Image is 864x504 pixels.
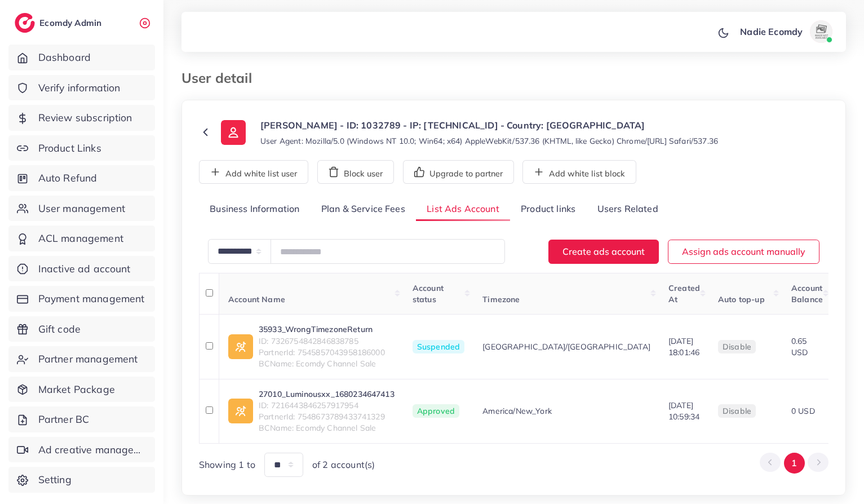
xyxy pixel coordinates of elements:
[259,335,385,347] span: ID: 7326754842846838785
[259,358,385,369] span: BCName: Ecomdy Channel Sale
[38,382,115,397] span: Market Package
[8,256,155,282] a: Inactive ad account
[8,45,155,70] a: Dashboard
[8,377,155,403] a: Market Package
[259,422,395,434] span: BCName: Ecomdy Channel Sale
[482,294,520,304] span: Timezone
[38,201,125,216] span: User management
[8,346,155,372] a: Partner management
[8,135,155,161] a: Product Links
[228,294,285,304] span: Account Name
[259,388,395,400] a: 27010_Luminousxx_1680234647413
[810,20,832,43] img: avatar
[221,120,246,145] img: ic-user-info.36bf1079.svg
[548,240,659,264] button: Create ads account
[8,406,155,432] a: Partner BC
[38,110,132,125] span: Review subscription
[317,160,394,184] button: Block user
[791,336,808,357] span: 0.65 USD
[413,404,459,418] span: Approved
[416,197,510,222] a: List Ads Account
[260,118,718,132] p: [PERSON_NAME] - ID: 1032789 - IP: [TECHNICAL_ID] - Country: [GEOGRAPHIC_DATA]
[740,25,803,38] p: Nadie Ecomdy
[8,196,155,222] a: User management
[668,400,699,422] span: [DATE] 10:59:34
[723,406,751,416] span: disable
[522,160,636,184] button: Add white list block
[15,13,35,33] img: logo
[38,171,98,185] span: Auto Refund
[199,197,311,222] a: Business Information
[8,165,155,191] a: Auto Refund
[791,283,823,304] span: Account Balance
[482,405,552,417] span: America/New_York
[38,472,72,487] span: Setting
[8,105,155,131] a: Review subscription
[259,347,385,358] span: PartnerId: 7545857043958186000
[15,13,104,33] a: logoEcomdy Admin
[718,294,765,304] span: Auto top-up
[784,453,805,474] button: Go to page 1
[760,453,828,474] ul: Pagination
[260,135,718,147] small: User Agent: Mozilla/5.0 (Windows NT 10.0; Win64; x64) AppleWebKit/537.36 (KHTML, like Gecko) Chro...
[8,286,155,312] a: Payment management
[413,340,464,353] span: Suspended
[38,322,81,337] span: Gift code
[38,50,91,65] span: Dashboard
[413,283,444,304] span: Account status
[734,20,837,43] a: Nadie Ecomdyavatar
[228,399,253,423] img: ic-ad-info.7fc67b75.svg
[482,341,650,352] span: [GEOGRAPHIC_DATA]/[GEOGRAPHIC_DATA]
[668,336,699,357] span: [DATE] 18:01:46
[259,400,395,411] span: ID: 7216443846257917954
[181,70,261,86] h3: User detail
[586,197,668,222] a: Users Related
[723,342,751,352] span: disable
[8,467,155,493] a: Setting
[38,443,147,457] span: Ad creative management
[259,324,385,335] a: 35933_WrongTimezoneReturn
[38,262,131,276] span: Inactive ad account
[668,240,819,264] button: Assign ads account manually
[38,141,101,156] span: Product Links
[8,437,155,463] a: Ad creative management
[39,17,104,28] h2: Ecomdy Admin
[199,458,255,471] span: Showing 1 to
[668,283,700,304] span: Created At
[8,226,155,251] a: ACL management
[311,197,416,222] a: Plan & Service Fees
[38,352,138,366] span: Partner management
[791,406,815,416] span: 0 USD
[510,197,586,222] a: Product links
[199,160,308,184] button: Add white list user
[228,334,253,359] img: ic-ad-info.7fc67b75.svg
[38,412,90,427] span: Partner BC
[8,316,155,342] a: Gift code
[38,291,145,306] span: Payment management
[38,81,121,95] span: Verify information
[403,160,514,184] button: Upgrade to partner
[8,75,155,101] a: Verify information
[259,411,395,422] span: PartnerId: 7548673789433741329
[38,231,123,246] span: ACL management
[312,458,375,471] span: of 2 account(s)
